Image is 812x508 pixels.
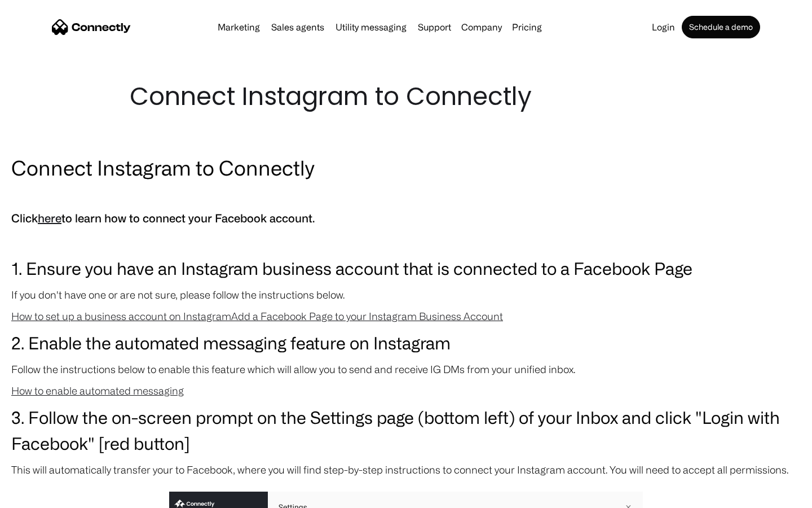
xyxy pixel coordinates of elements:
[11,361,801,377] p: Follow the instructions below to enable this feature which will allow you to send and receive IG ...
[11,488,68,504] aside: Language selected: English
[11,154,801,182] h2: Connect Instagram to Connectly
[647,23,679,32] a: Login
[11,385,184,396] a: How to enable automated messaging
[11,330,801,356] h3: 2. Enable the automated messaging feature on Instagram
[461,19,502,35] div: Company
[213,23,264,32] a: Marketing
[11,209,801,228] h5: Click to learn how to connect your Facebook account.
[11,462,801,478] p: This will automatically transfer your to Facebook, where you will find step-by-step instructions ...
[11,404,801,456] h3: 3. Follow the on-screen prompt on the Settings page (bottom left) of your Inbox and click "Login ...
[507,23,546,32] a: Pricing
[331,23,411,32] a: Utility messaging
[11,234,801,249] p: ‍
[11,255,801,281] h3: 1. Ensure you have an Instagram business account that is connected to a Facebook Page
[11,187,801,203] p: ‍
[682,16,760,38] a: Schedule a demo
[11,287,801,303] p: If you don't have one or are not sure, please follow the instructions below.
[11,310,231,322] a: How to set up a business account on Instagram
[23,488,68,504] ul: Language list
[413,23,456,32] a: Support
[38,212,61,225] a: here
[231,310,503,322] a: Add a Facebook Page to your Instagram Business Account
[130,79,682,114] h1: Connect Instagram to Connectly
[267,23,329,32] a: Sales agents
